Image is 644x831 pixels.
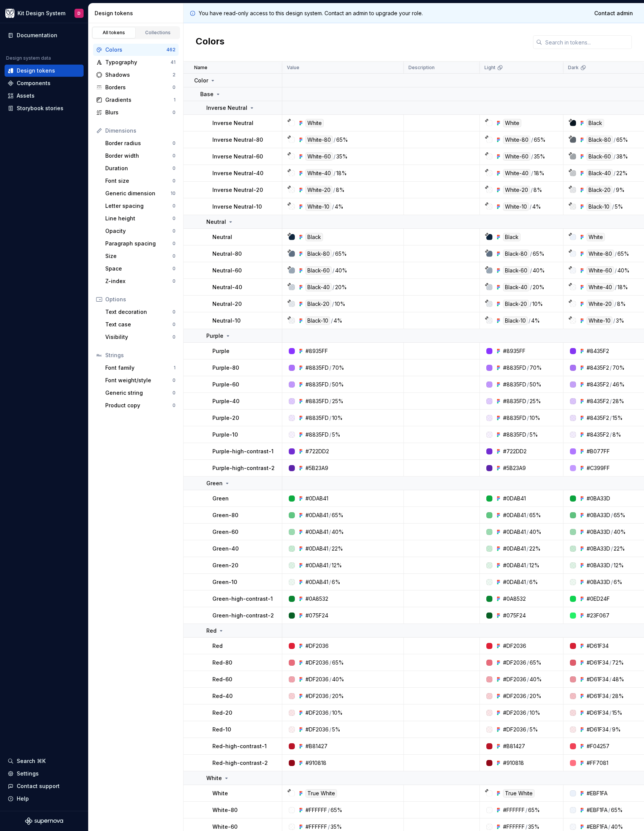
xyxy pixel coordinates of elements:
button: Kit Design SystemD [2,5,87,21]
div: 4% [532,203,541,211]
div: Contact support [17,782,60,790]
p: Neutral-20 [212,300,242,308]
div: White-80 [587,250,614,258]
a: Generic string0 [102,387,179,399]
a: Components [5,77,84,89]
div: 70% [530,364,542,372]
div: #0DAB41 [305,495,328,502]
div: Strings [105,351,176,359]
div: 5% [530,431,538,438]
div: 20% [533,283,544,291]
div: / [612,203,614,211]
div: / [610,381,612,388]
div: 25% [530,397,541,405]
div: / [329,364,331,372]
div: 4% [335,203,343,211]
div: Borders [105,84,172,91]
div: #C399FF [587,464,610,472]
p: Green-80 [212,511,238,519]
p: Neutral-40 [212,283,242,291]
div: Black [305,233,323,241]
p: Purple-80 [212,364,239,372]
a: Opacity0 [102,225,179,237]
div: / [332,283,334,291]
div: 22% [616,169,628,177]
div: 4% [334,317,342,325]
div: / [615,283,617,291]
div: Kit Design System [17,9,65,17]
a: Borders0 [93,81,179,93]
div: / [613,186,615,194]
p: Base [200,90,214,98]
div: Collections [139,30,177,36]
div: / [329,431,331,438]
div: 65% [332,511,343,519]
div: / [329,381,331,388]
div: 65% [336,136,348,144]
div: #5B23A9 [305,464,328,472]
a: Border width0 [102,150,179,162]
p: Inverse Neutral-20 [212,186,263,194]
div: Assets [17,92,35,100]
p: Inverse Neutral-40 [212,169,263,177]
a: Documentation [5,29,84,41]
div: Font family [105,364,174,372]
div: Black-20 [305,300,331,308]
div: White-60 [503,152,530,161]
div: Colors [105,46,166,54]
a: Font family1 [102,362,179,374]
p: Neutral [206,218,226,226]
div: All tokens [95,30,133,36]
div: White-10 [305,203,331,211]
div: 0 [172,178,176,184]
div: #8835FD [305,381,329,388]
div: 0 [172,321,176,328]
div: 2 [172,72,176,78]
a: Size0 [102,250,179,262]
div: / [332,203,334,211]
div: #8835FD [503,381,526,388]
p: Purple-high-contrast-1 [212,448,274,455]
div: 0 [172,390,176,396]
div: / [614,152,616,161]
div: / [333,186,335,194]
a: Paragraph spacing0 [102,237,179,250]
div: 0 [172,253,176,259]
div: / [527,431,529,438]
p: Color [194,77,208,84]
div: Product copy [105,402,172,409]
div: / [610,414,612,422]
div: / [331,317,333,325]
div: Black-20 [503,300,529,308]
div: White-20 [503,186,530,194]
div: White-40 [503,169,530,177]
div: #8835FD [503,414,526,422]
div: White-20 [587,300,614,308]
img: de3bd024-0b89-4caa-81f0-fdcbd4c3dd6d.png [5,9,14,18]
div: / [531,136,533,144]
div: 0 [172,140,176,146]
div: White-10 [503,203,529,211]
p: Light [484,65,495,71]
button: Search ⌘K [5,755,84,767]
div: #8835FD [305,431,329,438]
a: Border radius0 [102,137,179,149]
div: 15% [612,414,623,422]
div: 0 [172,266,176,272]
p: Green [212,495,229,502]
p: Purple-20 [212,414,239,422]
div: Black-80 [587,136,613,144]
p: Neutral-60 [212,267,242,274]
a: Line height0 [102,212,179,225]
div: 0 [172,203,176,209]
div: 40% [533,266,545,275]
div: / [332,266,334,275]
p: Inverse Neutral-10 [212,203,262,211]
div: #5B23A9 [503,464,526,472]
div: 0 [172,334,176,340]
div: 0 [172,215,176,222]
a: Text case0 [102,318,179,331]
a: Duration0 [102,162,179,174]
div: 70% [332,364,344,372]
div: Text decoration [105,308,172,316]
